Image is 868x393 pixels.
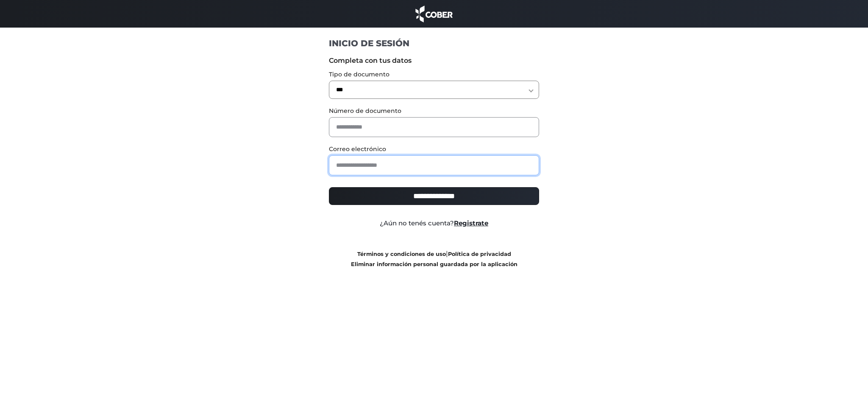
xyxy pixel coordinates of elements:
[454,219,488,227] a: Registrate
[329,145,540,154] label: Correo electrónico
[323,219,546,228] div: ¿Aún no tenés cuenta?
[323,249,546,269] div: |
[448,251,511,257] a: Política de privacidad
[351,261,517,267] a: Eliminar información personal guardada por la aplicación
[413,4,455,23] img: cober_marca.png
[357,251,446,257] a: Términos y condiciones de uso
[329,70,540,79] label: Tipo de documento
[329,107,540,115] label: Número de documento
[329,38,540,49] h1: INICIO DE SESIÓN
[329,56,540,66] label: Completa con tus datos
